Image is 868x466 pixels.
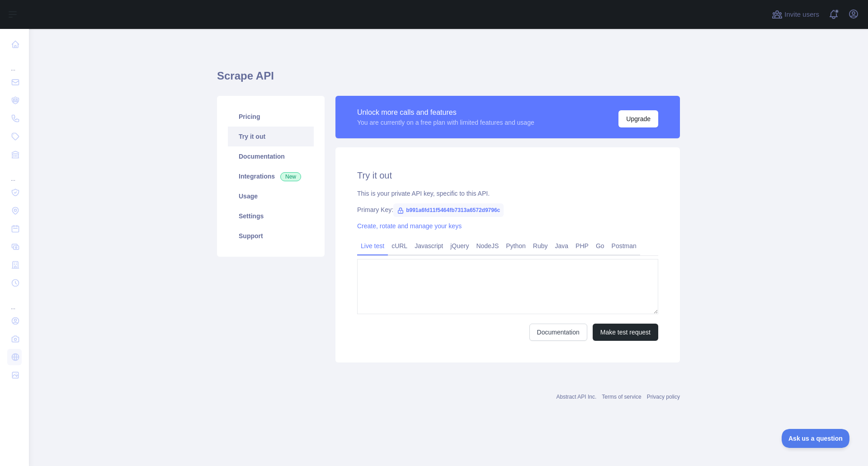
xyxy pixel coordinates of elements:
a: Python [502,239,529,253]
div: Primary Key: [357,205,658,214]
a: Try it out [228,127,314,146]
span: New [280,172,301,181]
a: Support [228,226,314,246]
a: Ruby [529,239,552,253]
a: cURL [388,239,411,253]
a: Documentation [529,324,587,341]
a: Terms of service [602,394,641,400]
h1: Scrape API [217,69,680,90]
a: PHP [572,239,592,253]
a: jQuery [447,239,472,253]
a: Abstract API Inc. [557,394,597,400]
div: ... [7,54,22,72]
a: Usage [228,186,314,206]
iframe: Toggle Customer Support [782,429,850,448]
div: This is your private API key, specific to this API. [357,189,658,198]
button: Upgrade [618,110,658,127]
a: Settings [228,206,314,226]
a: NodeJS [472,239,502,253]
a: Integrations New [228,166,314,186]
a: Go [592,239,608,253]
a: Pricing [228,107,314,127]
h2: Try it out [357,169,658,182]
button: Invite users [770,7,821,22]
span: b991a6fd11f5464fb7313a6572d9796c [393,203,504,217]
div: You are currently on a free plan with limited features and usage [357,118,534,127]
div: ... [7,293,22,311]
a: Postman [608,239,640,253]
a: Documentation [228,146,314,166]
div: ... [7,165,22,183]
span: Invite users [784,9,819,20]
a: Javascript [411,239,447,253]
button: Make test request [593,324,658,341]
a: Live test [357,239,388,253]
a: Java [552,239,572,253]
div: Unlock more calls and features [357,107,534,118]
a: Privacy policy [647,394,680,400]
a: Create, rotate and manage your keys [357,222,462,230]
